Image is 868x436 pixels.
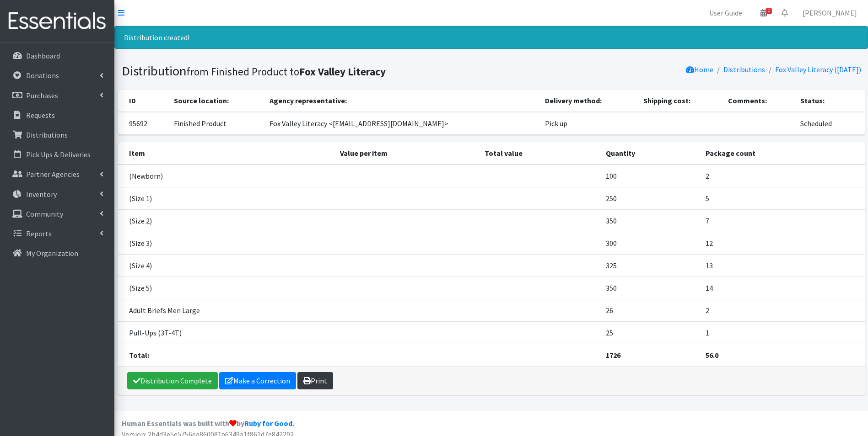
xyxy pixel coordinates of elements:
p: Community [26,209,63,218]
img: HumanEssentials [4,6,111,37]
td: 2 [700,165,864,187]
td: 95692 [118,112,168,135]
span: 2 [766,8,772,14]
p: Purchases [26,91,58,100]
a: Distributions [4,126,111,144]
strong: Total: [129,351,149,360]
th: Source location: [168,90,264,112]
a: Pick Ups & Deliveries [4,145,111,164]
h1: Distribution [122,63,488,79]
td: (Size 4) [118,254,334,276]
strong: 56.0 [706,351,718,360]
td: 7 [700,209,864,232]
p: Pick Ups & Deliveries [26,150,91,159]
strong: 1726 [606,351,620,360]
p: Inventory [26,190,57,199]
th: Package count [700,142,864,165]
td: 350 [600,209,700,232]
b: Fox Valley Literacy [299,65,386,78]
p: Donations [26,71,59,80]
p: Requests [26,111,55,120]
td: Pick up [539,112,638,135]
a: 2 [753,4,774,22]
td: (Newborn) [118,165,334,187]
p: Dashboard [26,51,60,60]
td: 250 [600,187,700,209]
td: (Size 5) [118,276,334,299]
td: 350 [600,276,700,299]
th: Shipping cost: [638,90,722,112]
th: Total value [479,142,600,165]
td: 2 [700,299,864,321]
th: Item [118,142,334,165]
strong: Human Essentials was built with by . [122,419,294,428]
a: Inventory [4,185,111,203]
th: Delivery method: [539,90,638,112]
th: Comments: [722,90,795,112]
th: ID [118,90,168,112]
a: Ruby for Good [244,419,292,428]
a: Print [297,372,333,389]
a: Donations [4,66,111,85]
th: Agency representative: [264,90,540,112]
a: Home [686,65,713,74]
td: 26 [600,299,700,321]
td: (Size 1) [118,187,334,209]
a: Make a Correction [219,372,296,389]
th: Value per item [334,142,480,165]
td: 25 [600,321,700,344]
td: Scheduled [795,112,865,135]
td: (Size 2) [118,209,334,232]
td: 13 [700,254,864,276]
p: Reports [26,229,52,238]
a: Requests [4,106,111,124]
a: Purchases [4,86,111,105]
a: Partner Agencies [4,165,111,183]
a: [PERSON_NAME] [795,4,864,22]
a: Dashboard [4,47,111,65]
td: Pull-Ups (3T-4T) [118,321,334,344]
a: Distributions [723,65,765,74]
a: User Guide [702,4,749,22]
a: My Organization [4,244,111,262]
th: Quantity [600,142,700,165]
td: 325 [600,254,700,276]
div: Distribution created! [114,26,868,49]
th: Status: [795,90,865,112]
td: Fox Valley Literacy <[EMAIL_ADDRESS][DOMAIN_NAME]> [264,112,540,135]
a: Reports [4,224,111,243]
td: 14 [700,276,864,299]
small: from Finished Product to [187,65,386,78]
td: Finished Product [168,112,264,135]
td: Adult Briefs Men Large [118,299,334,321]
a: Fox Valley Literacy ([DATE]) [775,65,861,74]
td: 100 [600,165,700,187]
td: 300 [600,232,700,254]
td: (Size 3) [118,232,334,254]
p: Partner Agencies [26,170,80,179]
td: 1 [700,321,864,344]
a: Community [4,205,111,223]
td: 12 [700,232,864,254]
td: 5 [700,187,864,209]
p: My Organization [26,249,78,258]
a: Distribution Complete [127,372,218,389]
p: Distributions [26,130,68,139]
